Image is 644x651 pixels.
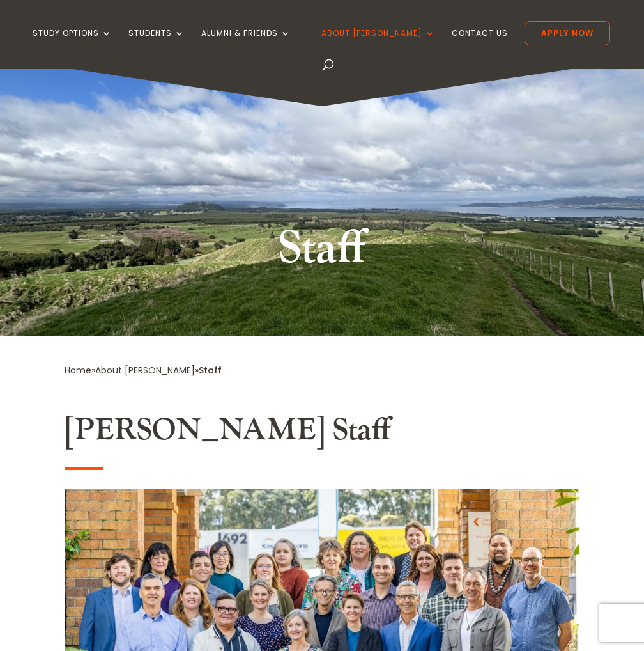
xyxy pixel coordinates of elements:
[199,364,222,377] span: Staff
[95,364,195,377] a: About [PERSON_NAME]
[525,21,610,45] a: Apply Now
[128,29,185,59] a: Students
[82,219,562,285] h1: Staff
[65,412,579,455] h2: [PERSON_NAME] Staff
[65,364,91,377] a: Home
[201,29,291,59] a: Alumni & Friends
[33,29,112,59] a: Study Options
[321,29,435,59] a: About [PERSON_NAME]
[452,29,508,59] a: Contact Us
[65,364,222,377] span: » »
